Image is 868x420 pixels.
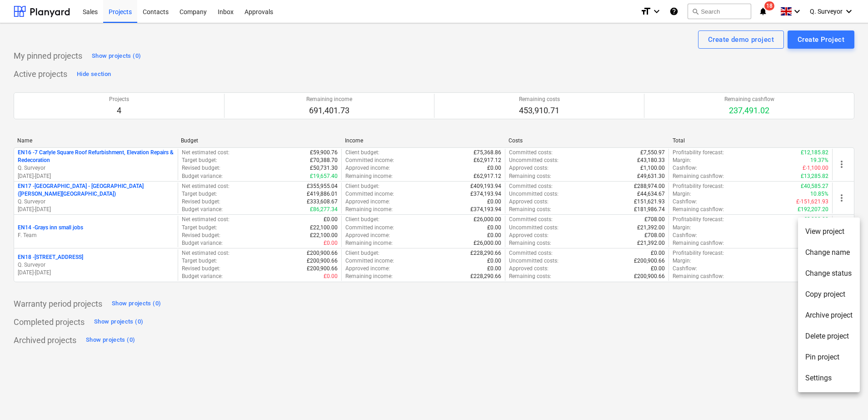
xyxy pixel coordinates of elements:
li: Delete project [798,326,860,347]
li: View project [798,221,860,242]
li: Change status [798,263,860,284]
li: Archive project [798,305,860,326]
li: Change name [798,242,860,263]
li: Copy project [798,284,860,305]
li: Pin project [798,347,860,368]
li: Settings [798,368,860,389]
